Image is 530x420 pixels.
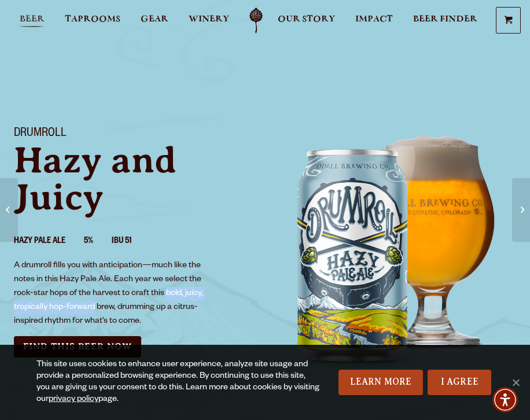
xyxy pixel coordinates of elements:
p: A drumroll fills you with anticipation—much like the notes in this Hazy Pale Ale. Each year we se... [14,259,204,329]
a: Our Story [278,8,335,34]
span: No [510,377,521,388]
a: Find this Beer Now [14,336,141,358]
span: Beer [20,14,45,24]
span: Beer Finder [413,14,477,24]
a: Gear [141,8,168,34]
a: privacy policy [49,395,98,404]
a: Beer [20,8,45,34]
span: Taprooms [65,14,120,24]
span: Winery [189,14,229,24]
a: Winery [189,8,229,34]
li: IBU 51 [112,234,150,249]
p: Hazy and Juicy [14,142,251,216]
a: Beer Finder [413,8,477,34]
li: 5% [84,234,112,249]
li: Hazy Pale Ale [14,234,84,249]
a: I Agree [428,370,491,395]
h1: Drumroll [14,127,251,142]
span: Gear [141,14,168,24]
div: Accessibility Menu [492,387,518,412]
a: Impact [355,8,393,34]
a: Odell Home [242,8,271,34]
a: Learn More [338,370,424,395]
span: Our Story [278,14,335,24]
span: Impact [355,14,393,24]
a: Taprooms [65,8,120,34]
div: This site uses cookies to enhance user experience, analyze site usage and provide a personalized ... [36,359,320,406]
